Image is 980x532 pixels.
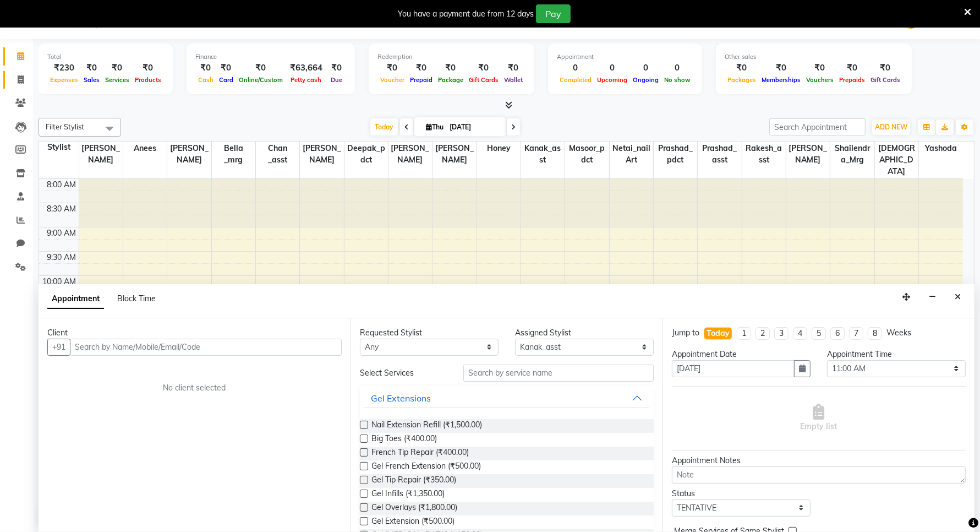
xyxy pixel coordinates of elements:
[827,349,966,360] div: Appointment Time
[45,252,79,263] div: 9:30 AM
[377,62,407,74] div: ₹0
[672,327,699,339] div: Jump to
[759,76,803,84] span: Memberships
[74,382,315,394] div: No client selected
[515,327,654,339] div: Assigned Stylist
[47,52,164,62] div: Total
[919,142,963,155] span: Yashoda
[300,142,343,167] span: [PERSON_NAME]
[132,76,164,84] span: Products
[47,62,81,74] div: ₹230
[167,142,211,167] span: [PERSON_NAME]
[216,76,236,84] span: Card
[774,327,789,340] li: 3
[195,52,346,62] div: Finance
[407,62,435,74] div: ₹0
[364,388,649,408] button: Gel Extensions
[707,328,730,339] div: Today
[102,62,132,74] div: ₹0
[830,327,845,340] li: 6
[661,76,693,84] span: No show
[610,142,653,167] span: Netai_nail art
[886,327,911,339] div: Weeks
[132,62,164,74] div: ₹0
[755,327,770,340] li: 2
[388,142,432,167] span: [PERSON_NAME]
[371,515,455,529] span: Gel Extension (₹500.00)
[557,62,594,74] div: 0
[463,365,654,382] input: Search by service name
[672,360,795,377] input: yyyy-mm-dd
[102,76,132,84] span: Services
[793,327,807,340] li: 4
[236,62,286,74] div: ₹0
[836,76,868,84] span: Prepaids
[435,62,466,74] div: ₹0
[672,488,811,500] div: Status
[352,367,455,379] div: Select Services
[47,339,70,356] button: +91
[521,142,565,167] span: Kanak_asst
[875,142,918,178] span: [DEMOGRAPHIC_DATA]
[742,142,786,167] span: Rakesh_asst
[594,62,630,74] div: 0
[594,76,630,84] span: Upcoming
[371,474,456,488] span: Gel Tip Repair (₹350.00)
[725,52,903,62] div: Other sales
[849,327,863,340] li: 7
[47,327,342,339] div: Client
[654,142,697,167] span: Prashad_pdct
[123,142,167,155] span: Anees
[557,76,594,84] span: Completed
[672,349,811,360] div: Appointment Date
[286,62,327,74] div: ₹63,664
[423,123,446,131] span: Thu
[117,294,156,303] span: Block Time
[466,62,501,74] div: ₹0
[195,62,216,74] div: ₹0
[769,118,866,135] input: Search Appointment
[800,404,837,432] span: Empty list
[79,142,123,167] span: [PERSON_NAME]
[446,119,501,135] input: 2025-09-04
[360,327,499,339] div: Requested Stylist
[466,76,501,84] span: Gift Cards
[398,8,534,20] div: You have a payment due from 12 days
[836,62,868,74] div: ₹0
[45,179,79,191] div: 8:00 AM
[344,142,388,167] span: Deepak_pdct
[432,142,476,167] span: [PERSON_NAME]
[435,76,466,84] span: Package
[875,123,907,131] span: ADD NEW
[377,76,407,84] span: Voucher
[216,62,236,74] div: ₹0
[377,52,525,62] div: Redemption
[630,76,661,84] span: Ongoing
[45,227,79,239] div: 9:00 AM
[371,502,457,515] span: Gel Overlays (₹1,800.00)
[371,419,482,433] span: Nail Extension Refill (₹1,500.00)
[327,62,346,74] div: ₹0
[565,142,609,167] span: Masoor_pdct
[328,76,345,84] span: Due
[288,76,325,84] span: Petty cash
[45,203,79,215] div: 8:30 AM
[477,142,521,155] span: Honey
[371,447,469,460] span: French Tip Repair (₹400.00)
[803,76,836,84] span: Vouchers
[212,142,255,167] span: Bella _mrg
[868,76,903,84] span: Gift Cards
[830,142,874,167] span: Shailendra_Mrg
[236,76,286,84] span: Online/Custom
[39,142,79,153] div: Stylist
[868,62,903,74] div: ₹0
[81,76,102,84] span: Sales
[47,289,104,309] span: Appointment
[70,339,342,356] input: Search by Name/Mobile/Email/Code
[557,52,693,62] div: Appointment
[672,455,966,466] div: Appointment Notes
[501,62,525,74] div: ₹0
[786,142,830,167] span: [PERSON_NAME]
[803,62,836,74] div: ₹0
[256,142,299,167] span: Chan _asst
